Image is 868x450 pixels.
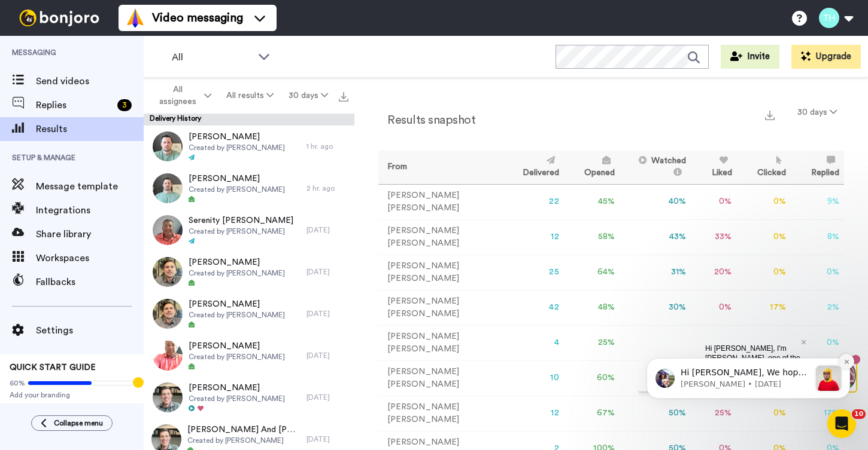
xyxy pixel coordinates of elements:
span: [PERSON_NAME] And [PERSON_NAME] [187,424,301,436]
span: Created by [PERSON_NAME] [189,352,285,362]
img: 9bd9ee79-09ca-46dd-bbfd-d35d99746a9a-thumb.jpg [153,173,183,203]
button: Dismiss notification [210,71,226,87]
button: Upgrade [791,45,861,69]
span: 10 [852,409,866,419]
img: 51bbeec5-8bd3-40dc-bcef-67b198e76eb6-thumb.jpg [153,382,183,412]
span: Integrations [36,203,144,218]
td: 58 % [564,219,620,255]
td: [PERSON_NAME] [PERSON_NAME] [378,325,502,360]
div: [DATE] [306,434,348,444]
td: 22 [502,184,563,219]
a: [PERSON_NAME]Created by [PERSON_NAME][DATE] [144,251,354,293]
td: 0 % [691,184,736,219]
span: Created by [PERSON_NAME] [189,143,285,152]
img: 9ba3fa3b-47ee-45c0-ac56-d16d18f66d9c-thumb.jpg [153,299,183,329]
button: 30 days [790,102,844,123]
div: message notification from Amy, 1w ago. Hi Todd, We hope you and your customers have been having a... [18,75,221,116]
th: Watched [620,151,691,184]
td: 0 % [737,219,791,255]
span: Send videos [36,74,144,88]
td: [PERSON_NAME] [PERSON_NAME] [378,396,502,431]
th: Delivered [502,151,563,184]
img: bj-logo-header-white.svg [14,10,104,26]
img: 3183ab3e-59ed-45f6-af1c-10226f767056-1659068401.jpg [1,2,34,35]
span: [PERSON_NAME] [189,131,285,143]
button: All assignees [146,79,219,112]
button: Collapse menu [31,415,113,431]
span: Created by [PERSON_NAME] [189,310,285,320]
td: 31 % [620,255,691,290]
span: Created by [PERSON_NAME] [187,436,301,445]
img: export.svg [339,92,348,102]
h2: Results snapshot [378,114,475,127]
span: Workspaces [36,251,144,265]
td: 8 % [791,219,844,255]
div: [DATE] [306,393,348,402]
a: Invite [721,45,779,69]
button: 30 days [281,85,335,106]
span: Collapse menu [54,418,103,428]
span: Message template [36,179,144,194]
div: Delivery History [144,114,354,125]
td: 40 % [620,184,691,219]
span: Replies [36,98,113,112]
span: Fallbacks [36,275,144,289]
span: QUICK START GUIDE [10,363,96,372]
span: [PERSON_NAME] [189,340,285,352]
td: 45 % [564,184,620,219]
span: Video messaging [152,10,243,26]
td: [PERSON_NAME] [PERSON_NAME] [378,255,502,290]
a: [PERSON_NAME]Created by [PERSON_NAME][DATE] [144,335,354,376]
td: 25 [502,255,563,290]
span: Serenity [PERSON_NAME] [189,215,293,226]
td: 20 % [691,255,736,290]
img: vm-color.svg [126,8,145,27]
img: Profile image for Amy [27,86,46,105]
span: Created by [PERSON_NAME] [189,394,285,403]
td: 10 [502,360,563,396]
td: 12 [502,219,563,255]
span: Settings [36,323,144,338]
td: 0 % [737,255,791,290]
td: 30 % [620,290,691,325]
button: All results [219,85,281,106]
td: 0 % [737,184,791,219]
span: [PERSON_NAME] [189,382,285,394]
iframe: Intercom live chat [827,409,856,438]
span: Created by [PERSON_NAME] [189,268,285,278]
p: Hi [PERSON_NAME], We hope you and your customers have been having a great time with [PERSON_NAME]... [52,84,181,96]
td: 33 % [691,219,736,255]
span: [PERSON_NAME] [189,173,285,185]
img: e23a151b-bc5a-433a-b41a-4189c6728405-thumb.jpg [153,215,183,245]
div: [DATE] [306,225,348,235]
td: 0 % [791,255,844,290]
td: 0 % [620,325,691,360]
td: [PERSON_NAME] [PERSON_NAME] [378,290,502,325]
span: Add your branding [10,390,134,400]
img: 009e70aa-eb9b-4436-bea5-fa0e6033ceb4-thumb.jpg [153,341,183,371]
td: [PERSON_NAME] [PERSON_NAME] [378,219,502,255]
td: 67 % [620,360,691,396]
a: [PERSON_NAME]Created by [PERSON_NAME][DATE] [144,293,354,335]
th: Clicked [737,151,791,184]
td: 48 % [564,290,620,325]
td: [PERSON_NAME] [PERSON_NAME] [378,184,502,219]
td: [PERSON_NAME] [PERSON_NAME] [378,360,502,396]
td: 64 % [564,255,620,290]
button: Export all results that match these filters now. [335,87,352,105]
span: All [172,50,252,65]
div: 2 hr. ago [306,183,348,193]
td: 43 % [620,219,691,255]
button: Export a summary of each team member’s results that match this filter now. [761,106,778,123]
div: 3 [117,99,132,111]
img: f1becc20-0fd5-4ae5-a6dd-d8332eac2891-thumb.jpg [153,257,183,287]
span: [PERSON_NAME] [189,298,285,310]
span: All assignees [153,84,202,108]
iframe: Intercom notifications message [629,283,868,418]
span: Results [36,122,144,136]
th: Opened [564,151,620,184]
td: 60 % [564,360,620,396]
p: Message from Amy, sent 1w ago [52,96,181,107]
th: Liked [691,151,736,184]
a: [PERSON_NAME]Created by [PERSON_NAME]2 hr. ago [144,167,354,209]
